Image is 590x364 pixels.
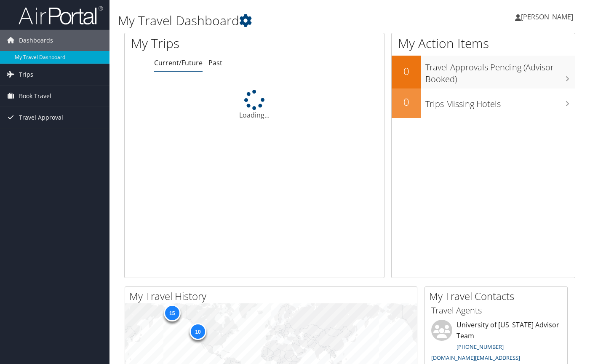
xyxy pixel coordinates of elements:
h2: My Travel History [129,289,417,303]
h2: 0 [392,95,421,109]
div: 15 [163,305,180,321]
h2: My Travel Contacts [429,289,567,303]
div: Loading... [125,90,384,120]
span: Travel Approval [19,107,63,128]
img: airportal-logo.png [19,5,103,25]
div: 10 [190,323,206,340]
a: Current/Future [154,58,203,67]
span: Dashboards [19,30,53,51]
h2: 0 [392,64,421,78]
h3: Trips Missing Hotels [425,94,575,110]
a: [PERSON_NAME] [515,4,582,29]
a: Past [208,58,222,67]
h1: My Trips [131,35,270,52]
span: [PERSON_NAME] [521,12,573,21]
span: Trips [19,64,33,85]
h1: My Travel Dashboard [118,12,427,29]
span: Book Travel [19,86,51,107]
a: 0Travel Approvals Pending (Advisor Booked) [392,56,575,88]
a: [PHONE_NUMBER] [457,343,504,351]
a: 0Trips Missing Hotels [392,88,575,118]
h3: Travel Approvals Pending (Advisor Booked) [425,57,575,85]
h3: Travel Agents [431,305,561,316]
h1: My Action Items [392,35,575,52]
